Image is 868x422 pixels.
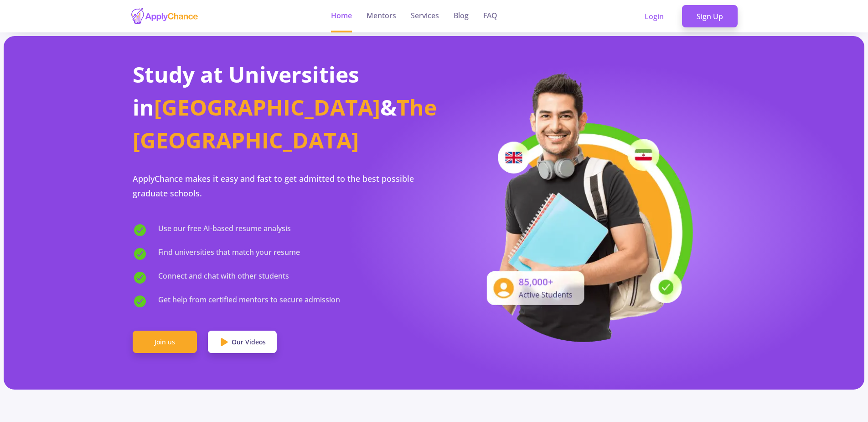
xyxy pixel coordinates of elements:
[130,7,199,25] img: applychance logo
[133,59,359,122] span: Study at Universities in
[133,331,197,353] a: Join us
[154,92,380,122] span: [GEOGRAPHIC_DATA]
[133,173,414,199] span: ApplyChance makes it easy and fast to get admitted to the best possible graduate schools.
[158,270,289,285] span: Connect and chat with other students
[473,69,696,342] img: applicant
[232,337,266,347] span: Our Videos
[380,92,397,122] span: &
[208,331,277,353] a: Our Videos
[158,247,300,261] span: Find universities that match your resume
[630,5,678,28] a: Login
[158,223,291,237] span: Use our free AI-based resume analysis
[682,5,738,28] a: Sign Up
[158,294,340,309] span: Get help from certified mentors to secure admission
